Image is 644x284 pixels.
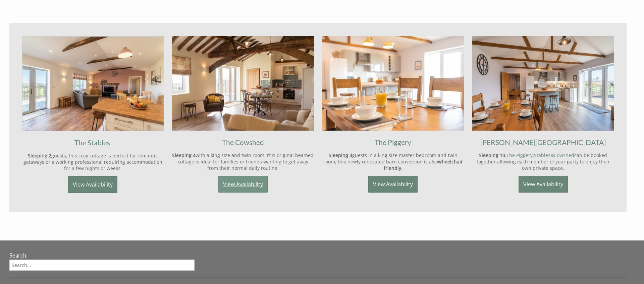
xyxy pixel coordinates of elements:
strong: Sleeping 2 [28,152,51,159]
input: Search... [9,260,195,271]
img: The Piggery, Langley Farm Cottages [322,36,464,131]
strong: Sleeping 4 [172,152,196,158]
a: View Availability [368,176,418,193]
p: guests, this cosy cottage is perfect for romantic getaways or a working professional requiring ac... [22,152,164,171]
a: The Stables [74,138,110,147]
a: The Piggery [506,152,533,158]
a: The Piggery [375,138,411,146]
img: Langley Farm Cottages [22,36,164,131]
strong: Sleeping 4 [329,152,352,158]
p: with a king size and twin room, this original beamed cottage is ideal for families or friends wan... [172,152,314,171]
p: , , & can be booked together allowing each member of your party to enjoy their own private space. [472,152,614,171]
strong: Sleeping 10 [479,152,505,158]
b: wheelchair [438,158,463,165]
p: guests in a king size master bedroom and twin room, this newly renovated barn conversion is also [322,152,464,171]
a: View Availability [68,176,117,193]
strong: friendly. [384,165,402,171]
a: Stables [534,152,550,158]
h3: Search: [9,252,195,259]
a: [PERSON_NAME][GEOGRAPHIC_DATA] [480,138,606,146]
a: The Cowshed [222,138,264,146]
a: View Availability [218,176,268,193]
a: View Availability [519,176,568,193]
a: Cowshed [554,152,574,158]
